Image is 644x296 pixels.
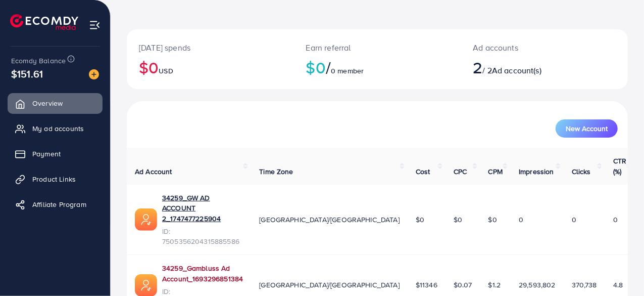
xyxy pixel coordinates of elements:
span: Affiliate Program [32,199,86,209]
span: / [326,56,331,79]
img: logo [10,14,78,30]
p: [DATE] spends [139,41,282,54]
span: 370,738 [572,280,597,290]
span: 0 [519,215,523,225]
span: My ad accounts [32,123,84,134]
a: 34259_Gambluss Ad Account_1693296851384 [162,263,243,284]
span: Overview [32,98,63,108]
span: ID: 7505356204315885586 [162,226,243,247]
img: menu [89,19,101,31]
span: 2 [473,56,482,79]
span: $0 [454,215,462,225]
span: Cost [416,166,430,177]
span: $151.61 [11,66,43,81]
a: Overview [8,93,103,113]
span: New Account [566,125,608,132]
span: 29,593,802 [519,280,556,290]
a: Affiliate Program [8,194,103,215]
h2: $0 [139,58,282,77]
span: Ecomdy Balance [11,56,66,66]
span: CPM [488,166,503,177]
span: Product Links [32,174,76,184]
h2: / 2 [473,58,574,77]
button: New Account [556,119,618,138]
p: Ad accounts [473,41,574,54]
span: $0.07 [454,280,472,290]
span: Ad account(s) [492,65,541,76]
img: ic-ads-acc.e4c84228.svg [135,208,157,231]
span: Clicks [572,166,591,177]
span: Impression [519,166,554,177]
span: Time Zone [259,166,293,177]
a: 34259_GW AD ACCOUNT 2_1747477225904 [162,193,243,224]
span: $1.2 [488,280,501,290]
a: Payment [8,144,103,164]
span: [GEOGRAPHIC_DATA]/[GEOGRAPHIC_DATA] [259,280,400,290]
span: USD [159,66,173,76]
span: 0 [613,215,618,225]
span: CTR (%) [613,156,626,176]
span: [GEOGRAPHIC_DATA]/[GEOGRAPHIC_DATA] [259,215,400,225]
a: My ad accounts [8,118,103,139]
span: Payment [32,149,61,159]
span: $11346 [416,280,437,290]
p: Earn referral [306,41,449,54]
span: $0 [488,215,497,225]
iframe: Chat [601,250,636,288]
img: image [89,69,99,79]
span: Ad Account [135,166,172,177]
span: CPC [454,166,467,177]
h2: $0 [306,58,449,77]
span: 0 member [331,66,364,76]
span: 0 [572,215,576,225]
a: Product Links [8,169,103,189]
span: $0 [416,215,424,225]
